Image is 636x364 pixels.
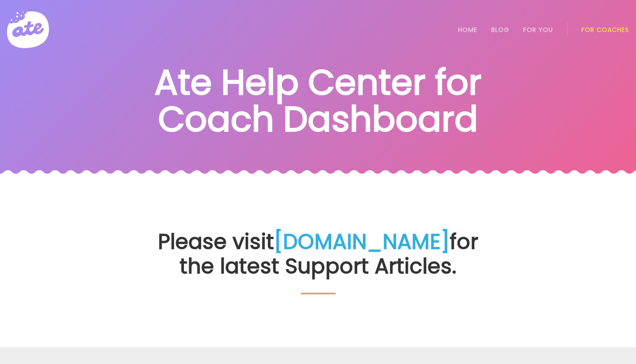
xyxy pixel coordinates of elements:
a: For Coaches [581,26,629,33]
a: For You [523,26,553,33]
a: Blog [491,26,509,33]
h1: Ate Help Center for Coach Dashboard [105,64,532,137]
h2: Please visit for the latest Support Articles. [154,230,483,294]
a: Home [458,26,477,33]
a: [DOMAIN_NAME] [274,227,450,257]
